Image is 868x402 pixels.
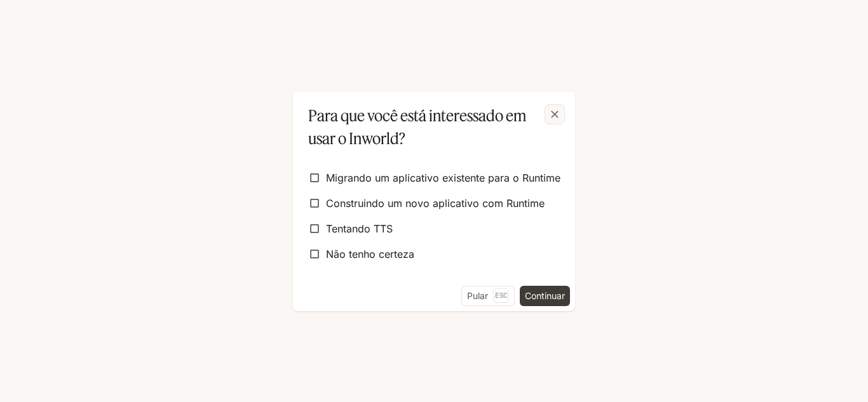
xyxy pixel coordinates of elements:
button: Continuar [520,286,570,306]
font: Migrando um aplicativo existente para o Runtime [326,171,560,184]
font: Pular [467,290,488,301]
font: Não tenho certeza [326,248,414,260]
font: Esc [495,291,507,300]
font: Continuar [525,290,565,301]
button: PularEsc [461,286,515,306]
font: Construindo um novo aplicativo com Runtime [326,197,545,210]
font: Para que você está interessado em usar o Inworld? [308,106,526,148]
font: Tentando TTS [326,222,393,235]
